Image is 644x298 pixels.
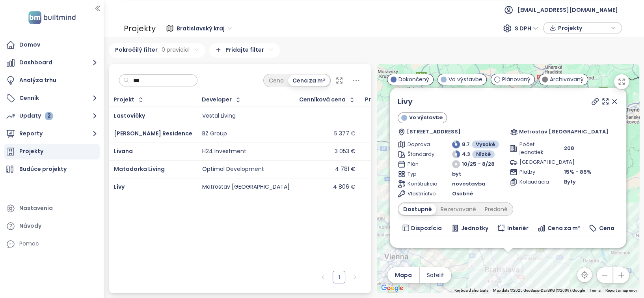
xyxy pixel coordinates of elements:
div: Updaty [19,111,53,121]
div: Predané [480,204,512,215]
div: Vestal Living [202,112,236,120]
span: [STREET_ADDRESS] [407,128,461,136]
button: Cenník [4,90,100,106]
span: Konštrukcia [408,180,435,188]
div: Metrostav [GEOGRAPHIC_DATA] [202,184,290,191]
a: Open this area in Google Maps (opens a new window) [379,283,405,293]
button: Mapa [387,267,419,283]
div: Rezervované [436,204,480,215]
span: Byty [564,178,576,186]
span: Archivovaný [550,75,584,84]
span: Interiér [507,224,529,232]
span: Dokončený [398,75,429,84]
div: Nastavenia [19,203,53,213]
td: 1+kk [398,236,447,253]
span: 8.7 [462,141,470,148]
span: Satelit [427,271,444,279]
div: Projekt [114,97,134,102]
div: Dostupné [399,204,436,215]
a: Budúce projekty [4,161,100,177]
div: Pridajte filter [209,43,280,58]
span: S DPH [515,22,538,34]
span: Plán [408,160,435,168]
span: Typ [408,170,435,178]
span: Cena [599,224,614,232]
button: right [348,271,361,283]
span: Projekty [558,22,609,34]
span: Metrostav [GEOGRAPHIC_DATA] [519,128,609,136]
a: Report a map error [605,288,637,292]
span: Nízké [476,150,491,158]
div: Optimal Development [202,166,264,173]
span: Osobné [452,190,473,198]
div: 4 806 € [333,184,356,191]
div: Projekty [19,146,43,156]
a: Projekty [4,144,100,159]
button: left [317,271,329,283]
a: 1 [333,271,345,283]
span: 208 [564,144,574,152]
span: Bratislavský kraj [177,22,232,34]
a: Matadorka Living [114,165,165,173]
div: 4 781 € [335,166,356,173]
a: Domov [4,37,100,53]
a: Livana [114,147,133,155]
span: 10/25 - 8/28 [462,160,495,168]
div: Pokročilý filter [109,43,205,58]
div: Cena za m² [288,75,329,86]
button: Satelit [420,267,451,283]
li: Predchádzajúca strana [317,271,329,283]
span: Vo výstavbe [449,75,482,84]
span: novostavba [452,180,486,188]
div: BZ Group [202,130,227,137]
span: Predané jednotky [365,97,416,102]
a: Nastavenia [4,201,100,216]
span: right [352,275,357,279]
div: Cenníková cena [299,97,346,102]
span: [EMAIL_ADDRESS][DOMAIN_NAME] [517,0,618,19]
button: Dashboard [4,55,100,71]
span: byt [452,170,461,178]
div: button [547,22,618,34]
span: Jednotky [461,224,488,232]
div: 3 053 € [335,148,356,155]
span: 15% - 85% [564,168,592,176]
td: 37.9 m² [493,236,533,253]
div: Budúce projekty [19,164,67,174]
span: 4.3 [462,150,470,158]
span: Počet jednotiek [519,141,547,156]
span: Dispozícia [411,224,442,232]
span: Kolaudácia [519,178,547,186]
span: Vysoké [476,141,495,148]
button: Reporty [4,126,100,142]
div: Cena [264,75,288,86]
span: Plánovaný [502,75,530,84]
span: Map data ©2025 GeoBasis-DE/BKG (©2009), Google [493,288,585,292]
a: Návody [4,218,100,234]
span: Cena za m² [547,224,580,232]
li: Nasledujúca strana [348,271,361,283]
span: left [321,275,326,279]
span: Štandardy [408,150,435,158]
div: Pomoc [19,239,39,249]
div: H24 Investment [202,148,246,155]
span: - [564,158,567,166]
span: 0 pravidiel [162,45,190,54]
div: Developer [202,97,232,102]
div: Návody [19,221,41,231]
a: Lastovičky [114,112,145,120]
img: Google [379,283,405,293]
a: Livy [398,96,413,107]
button: Keyboard shortcuts [454,288,488,293]
span: [GEOGRAPHIC_DATA] [519,158,547,166]
a: Livy [114,183,125,191]
a: Terms (opens in new tab) [590,288,601,292]
div: Analýza trhu [19,75,56,85]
